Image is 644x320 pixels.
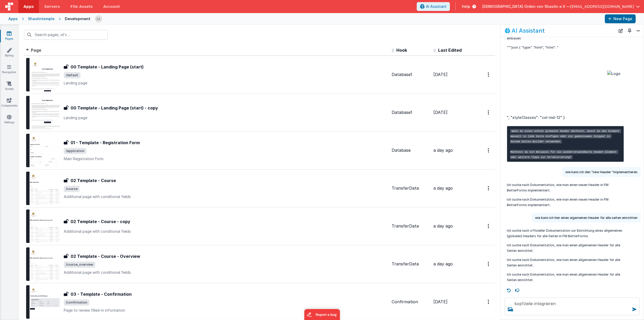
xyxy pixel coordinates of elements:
div: Shaolintemple [28,16,55,21]
p: Ich suche nach Dokumentation, wie man einen allgemeinen Header für alle Seiten einrichtet. [507,257,624,268]
p: Page to review filled-in information [64,308,387,313]
span: File Assets [71,4,93,9]
span: /application [64,148,86,154]
button: New Page [605,14,636,23]
div: TransferData [392,261,429,267]
span: a day ago [433,148,453,153]
button: Options [485,69,493,80]
input: Search pages, id's ... [24,30,108,40]
div: Database [392,147,429,153]
p: Landing page [64,80,387,86]
button: Options [485,259,493,269]
p: """json { "type": "html", "html": " [507,45,624,50]
img: e3e1eaaa3c942e69edc95d4236ce57bf [95,15,102,22]
span: [DATE] [433,72,448,77]
button: Toggle Pin [626,27,633,34]
span: Help [462,4,470,9]
span: /course [64,186,80,192]
p: Additional page with conditional fields [64,229,387,234]
button: Close [635,27,642,34]
span: [DATE] [433,110,448,115]
span: Page [31,48,41,53]
h3: 00 Template - Landing Page (start) - copy [71,105,158,111]
img: Logo [607,71,620,102]
p: Main Registration Form [64,156,387,161]
button: [DEMOGRAPHIC_DATA] Orden von Shaolin e.V — [EMAIL_ADDRESS][DOMAIN_NAME] [482,4,640,9]
span: a day ago [433,261,453,266]
span: Servers [44,4,60,9]
button: Options [485,296,493,307]
p: Ich suche nach Dokumentation, wie man einen neuen Header in FM BetterForms implementiert. [507,182,624,193]
button: Options [485,183,493,194]
span: Last Edited [438,48,462,53]
h3: 02 Template - Course [71,177,116,184]
div: Development [65,16,90,21]
span: [DEMOGRAPHIC_DATA] Orden von Shaolin e.V — [482,4,570,9]
h3: 00 Template - Landing Page (start) [71,64,144,70]
span: /confirmation [64,299,89,306]
h2: AI Assistant [512,27,545,34]
span: Apps [24,4,34,9]
div: TransferData [392,223,429,229]
button: Options [485,145,493,156]
div: Database1 [392,109,429,115]
p: wie kann ich den "new Header "implementieren [565,169,637,175]
p: Ich suche nach offizieller Dokumentation zur Einrichtung eines allgemeinen (globalen) Headers für... [507,228,624,239]
p: Additional page with conditional fields [64,194,387,199]
span: Hook [396,48,407,53]
h3: 02 Template - Course - copy [71,218,130,225]
span: [DATE] [433,299,448,304]
span: a day ago [433,185,453,191]
span: a day ago [433,223,453,229]
p: Additional page with conditional fields [64,270,387,275]
button: Options [485,221,493,231]
h3: 01 - Template - Registration Form [71,139,140,146]
p: Ich suche nach Dokumentation, wie man einen neuen Header in FM BetterForms implementiert. [507,197,624,208]
p: Landing page [64,115,387,120]
span: AI Assistant [426,4,446,9]
button: New Chat [617,27,624,34]
p: Ich suche nach Dokumentation, wie man einen allgemeinen Header für alle Seiten einrichtet. [507,242,624,253]
p: wie kann ich hier einen algemeinen Header für alle seiten einrichten [535,215,637,220]
span: /default [64,72,80,78]
iframe: Marker.io feedback button [304,309,340,320]
button: AI Assistant [417,2,450,11]
button: Options [485,107,493,118]
p: Ich suche nach Dokumentation, wie man einen allgemeinen Header für alle Seiten einrichtet. [507,272,624,283]
h3: 02 Template - Course - Overview [71,253,140,259]
span: [EMAIL_ADDRESS][DOMAIN_NAME] [570,4,634,9]
div: TransferData [392,185,429,191]
code: Wenn du einen echten globalen Header möchtest, musst du das Element manuell in jede Seite einfüge... [510,129,621,159]
div: Confirmation [392,299,429,305]
div: Apps [8,16,18,21]
h3: 03 - Template - Confirmation [71,291,132,297]
span: /course_overview [64,261,95,268]
div: Database1 [392,72,429,78]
